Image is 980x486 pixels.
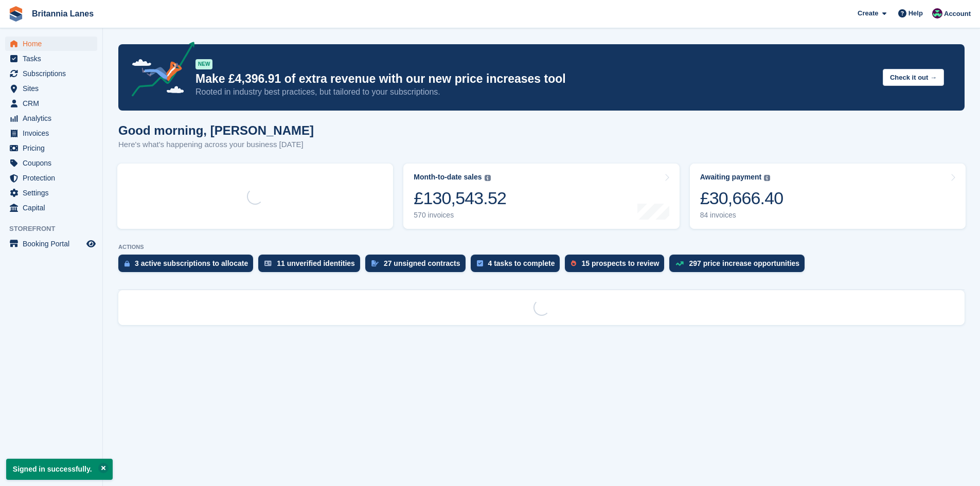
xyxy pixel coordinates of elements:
[944,9,971,19] span: Account
[488,259,555,267] div: 4 tasks to complete
[135,259,248,267] div: 3 active subscriptions to allocate
[5,51,97,66] a: menu
[123,42,195,100] img: price-adjustments-announcement-icon-8257ccfd72463d97f412b2fc003d46551f7dbcb40ab6d574587a9cd5c0d94...
[581,259,659,267] div: 15 prospects to review
[908,8,923,19] span: Help
[858,8,878,19] span: Create
[371,260,379,266] img: contract_signature_icon-13c848040528278c33f63329250d36e43548de30e8caae1d1a13099fd9432cc5.svg
[23,96,84,111] span: CRM
[124,260,130,267] img: active_subscription_to_allocate_icon-d502201f5373d7db506a760aba3b589e785aa758c864c3986d89f69b8ff3...
[118,139,314,151] p: Here's what's happening across your business [DATE]
[5,186,97,200] a: menu
[23,141,84,155] span: Pricing
[932,8,942,19] img: Kirsty Miles
[23,186,84,200] span: Settings
[195,71,875,86] p: Make £4,396.91 of extra revenue with our new price increases tool
[5,126,97,140] a: menu
[471,255,565,277] a: 4 tasks to complete
[403,164,679,229] a: Month-to-date sales £130,543.52 570 invoices
[675,261,684,266] img: price_increase_opportunities-93ffe204e8149a01c8c9dc8f82e8f89637d9d84a8eef4429ea346261dce0b2c0.svg
[5,66,97,81] a: menu
[9,224,102,234] span: Storefront
[477,260,483,266] img: task-75834270c22a3079a89374b754ae025e5fb1db73e45f91037f5363f120a921f8.svg
[118,255,258,277] a: 3 active subscriptions to allocate
[23,237,84,251] span: Booking Portal
[5,111,97,125] a: menu
[23,156,84,170] span: Coupons
[85,238,97,250] a: Preview store
[277,259,355,267] div: 11 unverified identities
[195,59,212,69] div: NEW
[118,123,314,137] h1: Good morning, [PERSON_NAME]
[414,211,506,220] div: 570 invoices
[5,237,97,251] a: menu
[28,5,98,22] a: Britannia Lanes
[5,141,97,155] a: menu
[264,260,272,266] img: verify_identity-adf6edd0f0f0b5bbfe63781bf79b02c33cf7c696d77639b501bdc392416b5a36.svg
[5,37,97,51] a: menu
[700,188,783,209] div: £30,666.40
[690,164,966,229] a: Awaiting payment £30,666.40 84 invoices
[23,171,84,185] span: Protection
[565,255,669,277] a: 15 prospects to review
[700,173,762,182] div: Awaiting payment
[764,175,770,181] img: icon-info-grey-7440780725fd019a000dd9b08b2336e03edf1995a4989e88bcd33f0948082b44.svg
[669,255,810,277] a: 297 price increase opportunities
[6,459,113,480] p: Signed in successfully.
[23,51,84,66] span: Tasks
[5,171,97,185] a: menu
[258,255,365,277] a: 11 unverified identities
[689,259,799,267] div: 297 price increase opportunities
[23,66,84,81] span: Subscriptions
[23,81,84,96] span: Sites
[5,201,97,215] a: menu
[485,175,491,181] img: icon-info-grey-7440780725fd019a000dd9b08b2336e03edf1995a4989e88bcd33f0948082b44.svg
[571,260,576,266] img: prospect-51fa495bee0391a8d652442698ab0144808aea92771e9ea1ae160a38d050c398.svg
[23,111,84,125] span: Analytics
[195,86,875,98] p: Rooted in industry best practices, but tailored to your subscriptions.
[414,173,482,182] div: Month-to-date sales
[23,37,84,51] span: Home
[365,255,471,277] a: 27 unsigned contracts
[414,188,506,209] div: £130,543.52
[5,156,97,170] a: menu
[5,81,97,96] a: menu
[883,69,944,86] button: Check it out →
[384,259,460,267] div: 27 unsigned contracts
[700,211,783,220] div: 84 invoices
[5,96,97,111] a: menu
[23,201,84,215] span: Capital
[23,126,84,140] span: Invoices
[118,244,965,250] p: ACTIONS
[8,6,24,22] img: stora-icon-8386f47178a22dfd0bd8f6a31ec36ba5ce8667c1dd55bd0f319d3a0aa187defe.svg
